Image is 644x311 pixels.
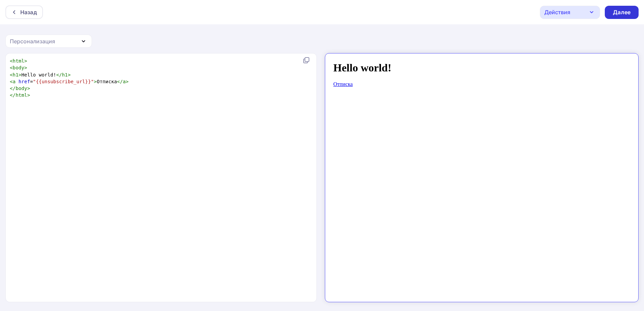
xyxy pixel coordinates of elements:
div: Действия [544,8,570,16]
span: < [10,72,13,77]
div: Назад [20,8,37,16]
div: Персонализация [10,37,55,45]
span: > [24,58,27,64]
span: h1 [13,72,19,77]
div: Далее [613,8,630,16]
span: > [27,92,30,98]
span: > [24,65,27,70]
span: > [126,79,129,84]
span: < [10,65,13,70]
span: a [123,79,126,84]
h1: Hello world! [3,3,300,15]
span: a [13,79,16,84]
span: body [16,86,27,91]
span: > [94,79,97,84]
span: Hello world! [10,72,71,77]
span: </ [10,86,16,91]
span: < [10,58,13,64]
span: < [10,79,13,84]
span: html [16,92,27,98]
span: html [13,58,24,64]
a: Отписка [3,22,22,28]
span: "{{unsubscribe_url}}" [33,79,94,84]
span: = Отписка [10,79,129,84]
span: body [13,65,24,70]
span: > [27,86,30,91]
span: </ [56,72,62,77]
span: </ [10,92,16,98]
span: > [68,72,71,77]
span: href [19,79,30,84]
span: > [19,72,22,77]
span: </ [117,79,123,84]
button: Действия [540,6,600,19]
span: h1 [62,72,68,77]
button: Персонализация [5,35,92,48]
